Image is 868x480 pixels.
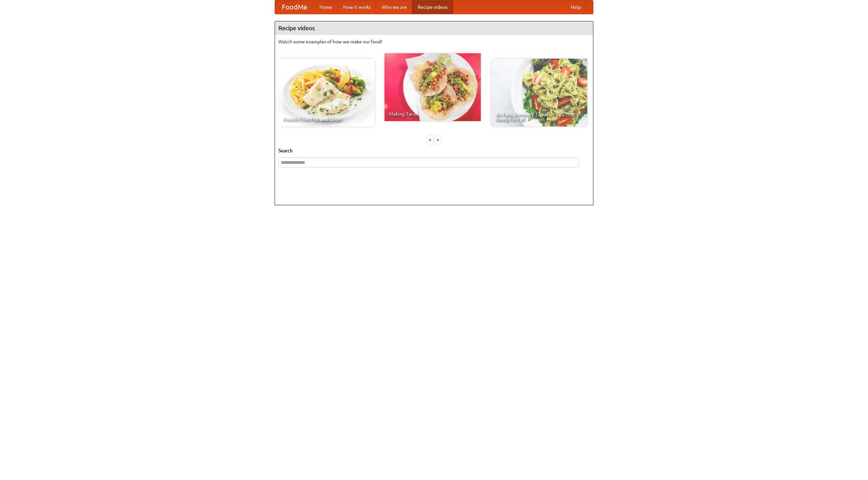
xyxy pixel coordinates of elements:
[435,135,441,144] div: »
[427,135,433,144] div: «
[376,0,412,14] a: Who we are
[565,0,586,14] a: Help
[278,38,590,45] p: Watch some examples of how we make our food!
[491,59,587,127] a: An Easy, Summery Tomato Pasta That's Ready for Fall
[275,21,593,35] h4: Recipe videos
[314,0,338,14] a: Home
[338,0,376,14] a: How it works
[496,112,583,122] span: An Easy, Summery Tomato Pasta That's Ready for Fall
[275,0,314,14] a: FoodMe
[389,112,476,116] span: Making Tacos
[278,59,375,127] a: French Fries Fish and Chips
[278,147,590,154] h5: Search
[384,53,481,121] a: Making Tacos
[283,117,370,122] span: French Fries Fish and Chips
[412,0,453,14] a: Recipe videos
